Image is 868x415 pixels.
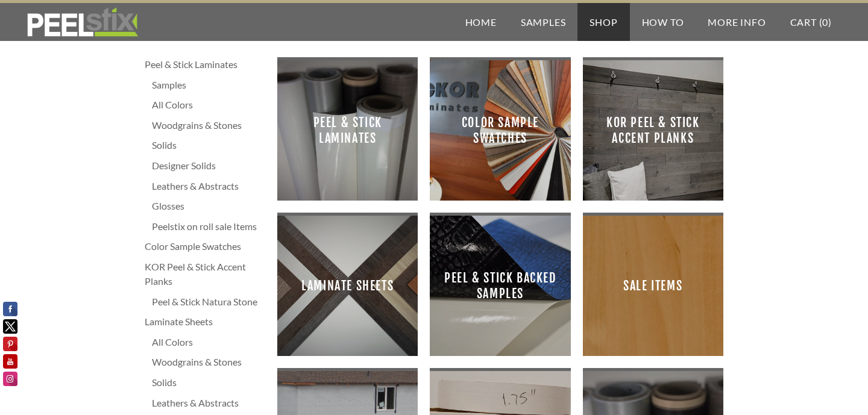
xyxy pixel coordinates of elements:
a: Glosses [152,199,265,213]
a: Laminate Sheets [277,216,418,356]
span: Peel & Stick Backed Samples [439,225,561,346]
a: KOR Peel & Stick Accent Planks [583,60,723,201]
a: How To [630,3,696,41]
a: Peel & Stick Laminates [145,57,265,72]
a: Peel & Stick Backed Samples [430,216,570,356]
span: Color Sample Swatches [439,70,561,191]
a: All Colors [152,335,265,349]
a: Samples [509,3,578,41]
a: Peel & Stick Natura Stone [152,295,265,309]
a: Home [453,3,509,41]
img: REFACE SUPPLIES [24,7,140,37]
a: Peelstix on roll sale Items [152,219,265,234]
a: Cart (0) [778,3,844,41]
a: Shop [577,3,629,41]
span: Sale Items [593,225,714,346]
a: Solids [152,375,265,390]
span: KOR Peel & Stick Accent Planks [593,70,714,191]
a: Leathers & Abstracts [152,396,265,410]
a: Laminate Sheets [145,314,265,329]
a: Color Sample Swatches [145,239,265,254]
a: All Colors [152,98,265,112]
a: Sale Items [583,216,723,356]
a: Samples [152,78,265,92]
a: More Info [696,3,778,41]
span: 0 [822,16,828,28]
span: Peel & Stick Laminates [287,70,408,191]
a: Designer Solids [152,158,265,173]
a: Leathers & Abstracts [152,179,265,193]
span: Laminate Sheets [287,225,408,346]
a: Woodgrains & Stones [152,355,265,369]
a: Peel & Stick Laminates [277,60,418,201]
a: KOR Peel & Stick Accent Planks [145,260,265,289]
a: Woodgrains & Stones [152,118,265,133]
a: Solids [152,138,265,152]
a: Color Sample Swatches [430,60,570,201]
